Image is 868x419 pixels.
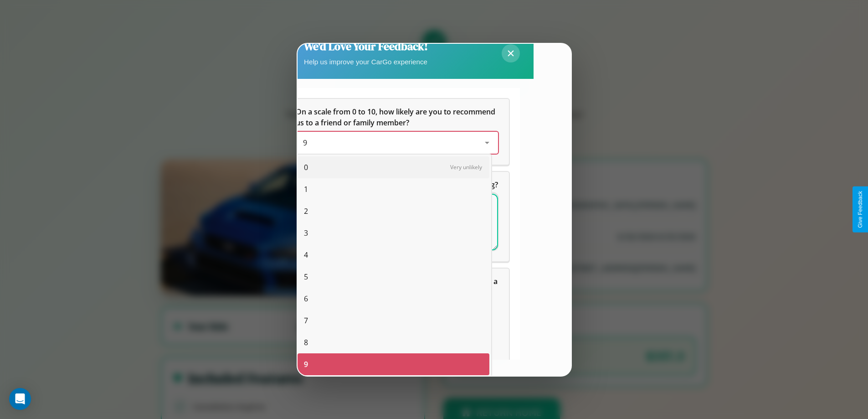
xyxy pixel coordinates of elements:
span: 6 [304,293,308,304]
span: 4 [304,249,308,260]
div: 10 [298,375,489,397]
div: 8 [298,331,489,353]
p: Help us improve your CarGo experience [304,56,428,68]
div: 3 [298,222,489,244]
div: Give Feedback [857,191,863,228]
span: 2 [304,206,308,217]
span: Which of the following features do you value the most in a vehicle? [296,276,499,297]
div: 5 [298,266,489,288]
h2: We'd Love Your Feedback! [304,39,428,54]
div: 2 [298,200,489,222]
div: 1 [298,178,489,200]
div: 4 [298,244,489,266]
h5: On a scale from 0 to 10, how likely are you to recommend us to a friend or family member? [296,106,498,128]
span: 0 [304,162,308,173]
div: On a scale from 0 to 10, how likely are you to recommend us to a friend or family member? [285,99,509,165]
span: 5 [304,271,308,282]
div: 9 [298,353,489,375]
span: 9 [303,138,307,148]
span: On a scale from 0 to 10, how likely are you to recommend us to a friend or family member? [296,107,497,128]
span: What can we do to make your experience more satisfying? [296,180,498,190]
span: 8 [304,337,308,348]
div: 6 [298,288,489,310]
span: 9 [304,359,308,370]
span: 3 [304,228,308,238]
span: 7 [304,315,308,326]
div: On a scale from 0 to 10, how likely are you to recommend us to a friend or family member? [296,132,498,154]
div: Open Intercom Messenger [9,388,31,410]
span: Very unlikely [450,163,482,171]
div: 7 [298,310,489,331]
div: 0 [298,156,489,178]
span: 1 [304,184,308,195]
